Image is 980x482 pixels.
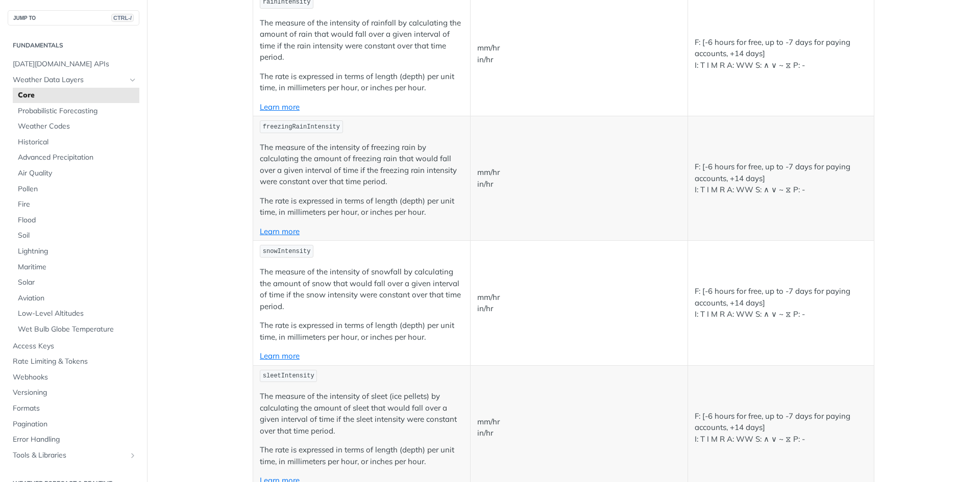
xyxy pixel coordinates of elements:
[8,57,139,72] a: [DATE][DOMAIN_NAME] APIs
[8,417,139,432] a: Pagination
[260,142,463,188] p: The measure of the intensity of freezing rain by calculating the amount of freezing rain that wou...
[477,167,681,190] p: mm/hr in/hr
[18,121,137,132] span: Weather Codes
[18,184,137,194] span: Pollen
[8,339,139,354] a: Access Keys
[260,444,463,467] p: The rate is expressed in terms of length (depth) per unit time, in millimeters per hour, or inche...
[13,228,139,243] a: Soil
[18,90,137,100] span: Core
[13,75,126,85] span: Weather Data Layers
[13,291,139,306] a: Aviation
[18,199,137,210] span: Fire
[260,17,463,63] p: The measure of the intensity of rainfall by calculating the amount of rain that would fall over a...
[18,137,137,147] span: Historical
[695,286,867,320] p: F: [-6 hours for free, up to -7 days for paying accounts, +14 days] I: T I M R A: WW S: ∧ ∨ ~ ⧖ P: -
[18,246,137,257] span: Lightning
[695,411,867,445] p: F: [-6 hours for free, up to -7 days for paying accounts, +14 days] I: T I M R A: WW S: ∧ ∨ ~ ⧖ P: -
[477,42,681,65] p: mm/hr in/hr
[13,372,137,383] span: Webhooks
[18,168,137,179] span: Air Quality
[13,197,139,212] a: Fire
[13,104,139,119] a: Probabilistic Forecasting
[13,275,139,290] a: Solar
[477,416,681,439] p: mm/hr in/hr
[260,266,463,312] p: The measure of the intensity of snowfall by calculating the amount of snow that would fall over a...
[8,10,139,26] button: JUMP TOCTRL-/
[8,401,139,416] a: Formats
[260,102,300,112] a: Learn more
[8,385,139,400] a: Versioning
[260,195,463,218] p: The rate is expressed in terms of length (depth) per unit time, in millimeters per hour, or inche...
[18,262,137,272] span: Maritime
[260,320,463,343] p: The rate is expressed in terms of length (depth) per unit time, in millimeters per hour, or inche...
[18,309,137,319] span: Low-Level Altitudes
[13,419,137,429] span: Pagination
[13,435,137,445] span: Error Handling
[13,388,137,398] span: Versioning
[13,166,139,181] a: Air Quality
[260,71,463,94] p: The rate is expressed in terms of length (depth) per unit time, in millimeters per hour, or inche...
[8,354,139,369] a: Rate Limiting & Tokens
[13,59,137,69] span: [DATE][DOMAIN_NAME] APIs
[18,215,137,225] span: Flood
[260,226,300,236] a: Learn more
[13,322,139,337] a: Wet Bulb Globe Temperature
[8,448,139,463] a: Tools & LibrariesShow subpages for Tools & Libraries
[18,293,137,303] span: Aviation
[8,72,139,88] a: Weather Data LayersHide subpages for Weather Data Layers
[129,451,137,460] button: Show subpages for Tools & Libraries
[129,76,137,84] button: Hide subpages for Weather Data Layers
[695,161,867,196] p: F: [-6 hours for free, up to -7 days for paying accounts, +14 days] I: T I M R A: WW S: ∧ ∨ ~ ⧖ P: -
[18,277,137,288] span: Solar
[18,153,137,163] span: Advanced Precipitation
[263,372,314,379] span: sleetIntensity
[18,231,137,241] span: Soil
[13,450,126,461] span: Tools & Libraries
[477,292,681,315] p: mm/hr in/hr
[13,150,139,165] a: Advanced Precipitation
[13,341,137,351] span: Access Keys
[260,351,300,361] a: Learn more
[8,370,139,385] a: Webhooks
[8,432,139,447] a: Error Handling
[13,403,137,414] span: Formats
[263,248,311,255] span: snowIntensity
[263,123,340,131] span: freezingRainIntensity
[111,14,134,22] span: CTRL-/
[18,324,137,335] span: Wet Bulb Globe Temperature
[13,260,139,275] a: Maritime
[260,391,463,437] p: The measure of the intensity of sleet (ice pellets) by calculating the amount of sleet that would...
[13,244,139,259] a: Lightning
[13,88,139,103] a: Core
[13,357,137,367] span: Rate Limiting & Tokens
[13,119,139,134] a: Weather Codes
[13,306,139,321] a: Low-Level Altitudes
[8,41,139,50] h2: Fundamentals
[13,135,139,150] a: Historical
[695,37,867,71] p: F: [-6 hours for free, up to -7 days for paying accounts, +14 days] I: T I M R A: WW S: ∧ ∨ ~ ⧖ P: -
[18,106,137,116] span: Probabilistic Forecasting
[13,213,139,228] a: Flood
[13,182,139,197] a: Pollen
